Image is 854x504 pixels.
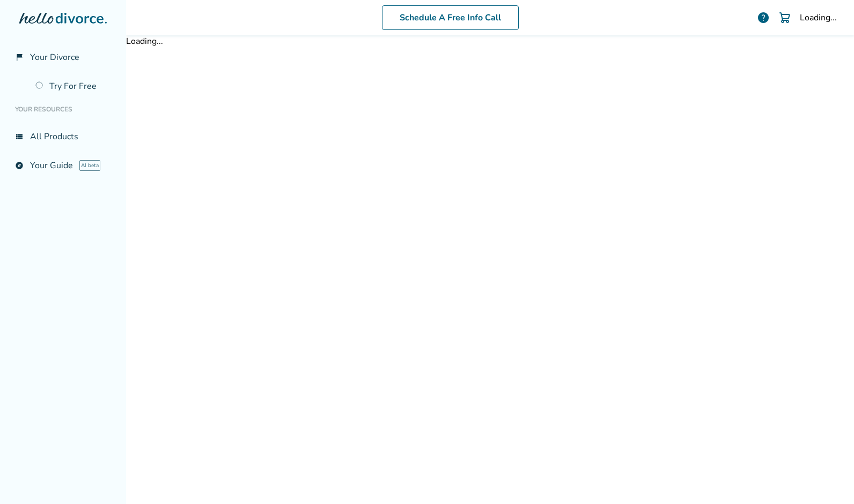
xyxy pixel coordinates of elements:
a: Try For Free [29,74,117,99]
li: Your Resources [9,99,117,120]
span: flag_2 [15,53,24,62]
span: explore [15,161,24,170]
div: Loading... [126,35,854,47]
a: view_listAll Products [9,124,117,149]
span: AI beta [79,160,100,171]
a: exploreYour GuideAI beta [9,153,117,178]
a: flag_2Your Divorce [9,45,117,70]
span: Your Divorce [30,51,79,63]
span: view_list [15,132,24,141]
a: Schedule A Free Info Call [382,5,519,30]
img: Cart [778,11,791,24]
div: Loading... [800,12,837,24]
a: help [757,11,770,24]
